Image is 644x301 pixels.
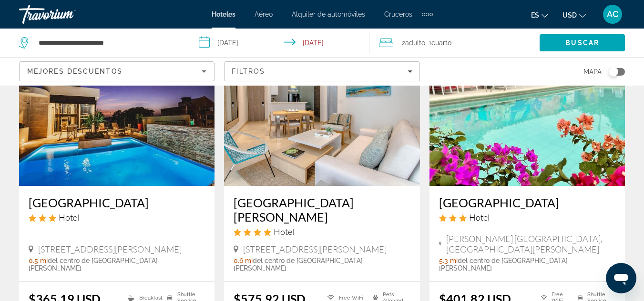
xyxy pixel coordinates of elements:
[531,8,548,22] button: Change language
[384,10,412,18] a: Cruceros
[425,36,451,49] span: , 1
[369,29,540,57] button: Travelers: 2 adults, 0 children
[606,263,636,293] iframe: Botón para iniciar la ventana de mensajería
[439,212,615,223] div: 3 star Hotel
[234,257,253,264] span: 0.6 mi
[562,11,577,19] span: USD
[255,10,273,18] a: Aéreo
[600,4,625,24] button: User Menu
[540,34,625,51] button: Search
[429,34,625,186] img: Hotel los Veleros
[243,244,387,254] span: [STREET_ADDRESS][PERSON_NAME]
[439,257,458,264] span: 5.3 mi
[234,195,410,224] a: [GEOGRAPHIC_DATA][PERSON_NAME]
[469,212,490,223] span: Hotel
[439,257,568,272] span: del centro de [GEOGRAPHIC_DATA][PERSON_NAME]
[234,257,363,272] span: del centro de [GEOGRAPHIC_DATA][PERSON_NAME]
[402,36,425,49] span: 2
[562,8,586,22] button: Change currency
[29,195,205,210] a: [GEOGRAPHIC_DATA]
[292,10,365,18] a: Alquiler de automóviles
[607,10,618,19] span: AC
[27,66,206,77] mat-select: Sort by
[405,39,425,47] span: Adulto
[232,68,265,75] span: Filtros
[431,39,451,47] span: Cuarto
[29,212,205,223] div: 3 star Hotel
[224,34,419,186] img: Grand Marina Suites Santa Marta
[446,233,615,254] span: [PERSON_NAME] [GEOGRAPHIC_DATA], [GEOGRAPHIC_DATA][PERSON_NAME]
[27,68,123,75] span: Mejores descuentos
[38,36,174,50] input: Search hotel destination
[422,7,433,22] button: Extra navigation items
[29,257,158,272] span: del centro de [GEOGRAPHIC_DATA][PERSON_NAME]
[234,226,410,237] div: 4 star Hotel
[29,257,48,264] span: 0.5 mi
[565,39,599,47] span: Buscar
[583,65,602,78] span: Mapa
[59,212,79,223] span: Hotel
[531,11,539,19] span: es
[19,2,114,27] a: Travorium
[212,10,235,18] a: Hoteles
[274,226,294,237] span: Hotel
[602,68,625,76] button: Toggle map
[224,61,419,81] button: Filters
[19,34,215,186] img: Hotel Boutique Maree
[38,244,182,254] span: [STREET_ADDRESS][PERSON_NAME]
[189,29,369,57] button: Select check in and out date
[439,195,615,210] a: [GEOGRAPHIC_DATA]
